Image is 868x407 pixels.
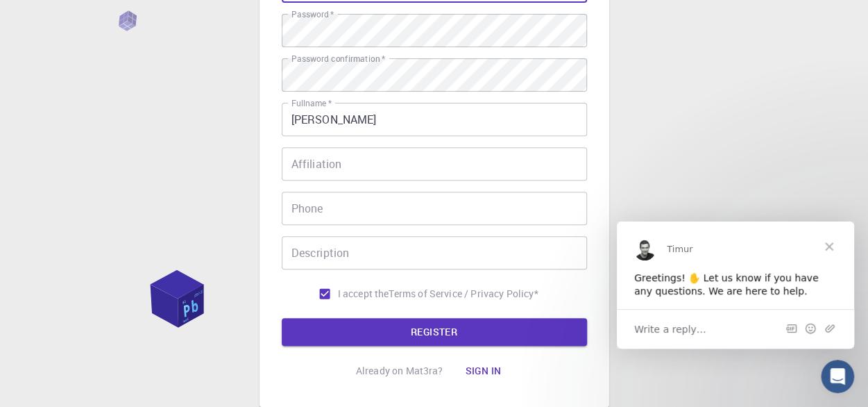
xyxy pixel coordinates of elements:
[389,287,538,301] a: Terms of Service / Privacy Policy*
[291,97,332,109] label: Fullname
[282,318,587,346] button: REGISTER
[389,287,538,301] p: Terms of Service / Privacy Policy *
[291,53,385,65] label: Password confirmation
[338,287,389,301] span: I accept the
[617,222,854,349] iframe: Intercom live chat message
[821,360,854,393] iframe: Intercom live chat
[356,364,443,378] p: Already on Mat3ra?
[291,8,334,20] label: Password
[454,357,512,385] button: Sign in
